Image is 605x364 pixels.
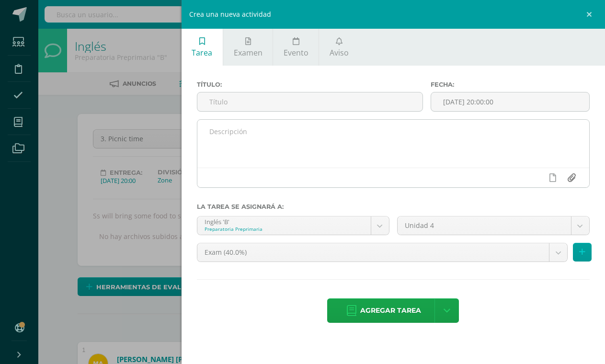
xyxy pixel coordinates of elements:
a: Exam (40.0%) [197,243,567,262]
input: Título [197,92,422,111]
span: Evento [284,47,308,58]
a: Aviso [319,29,359,66]
label: Fecha: [431,81,590,88]
a: Unidad 4 [398,216,589,235]
a: Tarea [182,29,223,66]
a: Examen [223,29,273,66]
label: La tarea se asignará a: [197,203,590,210]
span: Agregar tarea [360,299,421,322]
div: Preparatoria Preprimaria [205,226,364,232]
label: Título: [197,81,423,88]
span: Aviso [330,47,349,58]
a: Inglés 'B'Preparatoria Preprimaria [197,216,389,235]
div: Inglés 'B' [205,216,364,226]
span: Unidad 4 [405,216,564,235]
span: Tarea [192,47,212,58]
span: Examen [234,47,263,58]
a: Evento [273,29,319,66]
span: Exam (40.0%) [205,243,542,262]
input: Fecha de entrega [431,92,589,111]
